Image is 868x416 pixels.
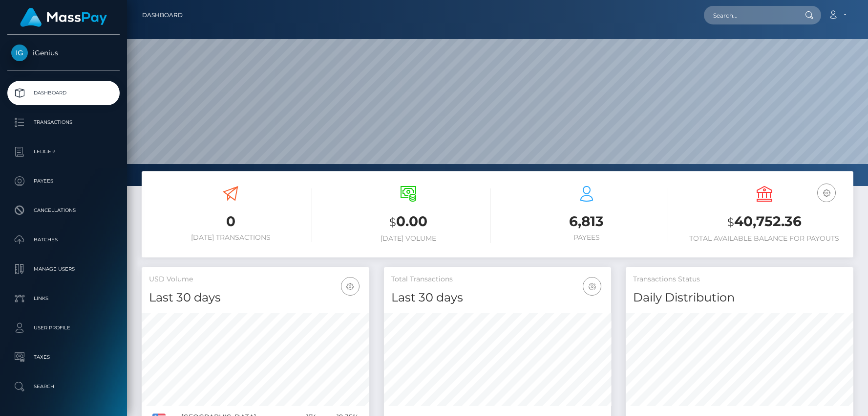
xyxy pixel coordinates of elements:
[7,48,120,57] span: iGenius
[7,169,120,193] a: Payees
[7,81,120,105] a: Dashboard
[391,275,604,284] h5: Total Transactions
[11,262,116,277] p: Manage Users
[505,212,668,231] h3: 6,813
[7,345,120,370] a: Taxes
[11,379,116,394] p: Search
[633,275,846,284] h5: Transactions Status
[327,234,490,243] h6: [DATE] Volume
[633,289,846,306] h4: Daily Distribution
[11,350,116,365] p: Taxes
[727,215,734,229] small: $
[11,115,116,130] p: Transactions
[7,286,120,311] a: Links
[11,232,116,247] p: Batches
[7,198,120,223] a: Cancellations
[7,110,120,135] a: Transactions
[149,289,362,306] h4: Last 30 days
[683,234,846,243] h6: Total Available Balance for Payouts
[11,86,116,100] p: Dashboard
[327,212,490,232] h3: 0.00
[7,257,120,281] a: Manage Users
[7,316,120,340] a: User Profile
[11,174,116,188] p: Payees
[11,203,116,218] p: Cancellations
[389,215,396,229] small: $
[149,275,362,284] h5: USD Volume
[149,233,312,242] h6: [DATE] Transactions
[7,228,120,252] a: Batches
[7,374,120,399] a: Search
[505,233,668,242] h6: Payees
[11,45,28,61] img: iGenius
[683,212,846,232] h3: 40,752.36
[149,212,312,231] h3: 0
[704,6,796,24] input: Search...
[20,8,107,27] img: MassPay Logo
[11,291,116,306] p: Links
[11,144,116,159] p: Ledger
[142,5,183,25] a: Dashboard
[391,289,604,306] h4: Last 30 days
[11,321,116,335] p: User Profile
[7,139,120,164] a: Ledger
